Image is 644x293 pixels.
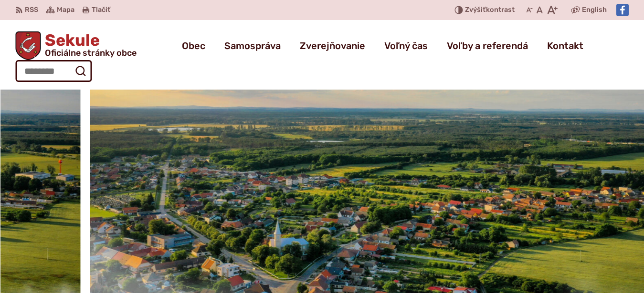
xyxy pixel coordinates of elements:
span: RSS [25,4,38,16]
span: English [582,4,607,16]
span: Zvýšiť [465,6,486,14]
a: Obec [182,32,205,59]
a: Zverejňovanie [300,32,365,59]
a: Samospráva [224,32,281,59]
span: Oficiálne stránky obce [45,49,137,57]
img: Prejsť na Facebook stránku [616,4,629,16]
a: Voľný čas [384,32,428,59]
span: Tlačiť [92,6,110,14]
a: Voľby a referendá [447,32,528,59]
span: kontrast [465,6,515,14]
img: Prejsť na domovskú stránku [15,31,41,60]
a: English [580,4,609,16]
a: Kontakt [547,32,583,59]
h1: Sekule [41,32,137,57]
span: Mapa [57,4,74,16]
a: Logo Sekule, prejsť na domovskú stránku. [15,31,137,60]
